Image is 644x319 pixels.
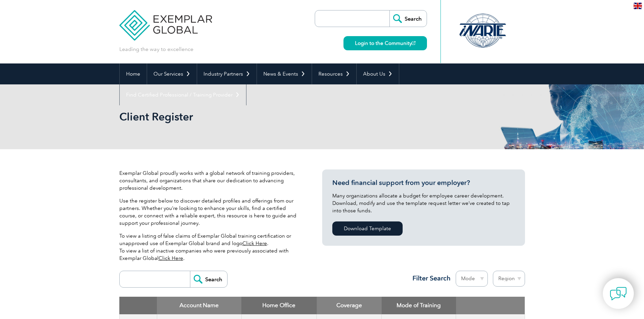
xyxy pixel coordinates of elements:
[412,41,415,45] img: open_square.png
[312,63,356,84] a: Resources
[634,3,642,9] img: en
[120,84,246,105] a: Find Certified Professional / Training Provider
[332,221,403,236] a: Download Template
[190,271,227,287] input: Search
[157,297,241,314] th: Account Name: activate to sort column descending
[159,255,183,261] a: Click Here
[332,192,515,214] p: Many organizations allocate a budget for employee career development. Download, modify and use th...
[389,10,427,27] input: Search
[332,179,515,187] h3: Need financial support from your employer?
[119,169,302,192] p: Exemplar Global proudly works with a global network of training providers, consultants, and organ...
[241,297,317,314] th: Home Office: activate to sort column ascending
[120,63,147,84] a: Home
[119,46,193,53] p: Leading the way to excellence
[382,297,456,314] th: Mode of Training: activate to sort column ascending
[119,197,302,227] p: Use the register below to discover detailed profiles and offerings from our partners. Whether you...
[197,63,257,84] a: Industry Partners
[456,297,525,314] th: : activate to sort column ascending
[610,285,627,302] img: contact-chat.png
[119,111,403,122] h2: Client Register
[317,297,382,314] th: Coverage: activate to sort column ascending
[147,63,197,84] a: Our Services
[343,36,427,50] a: Login to the Community
[257,63,312,84] a: News & Events
[242,240,267,246] a: Click Here
[357,63,399,84] a: About Us
[408,274,451,283] h3: Filter Search
[119,232,302,262] p: To view a listing of false claims of Exemplar Global training certification or unapproved use of ...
